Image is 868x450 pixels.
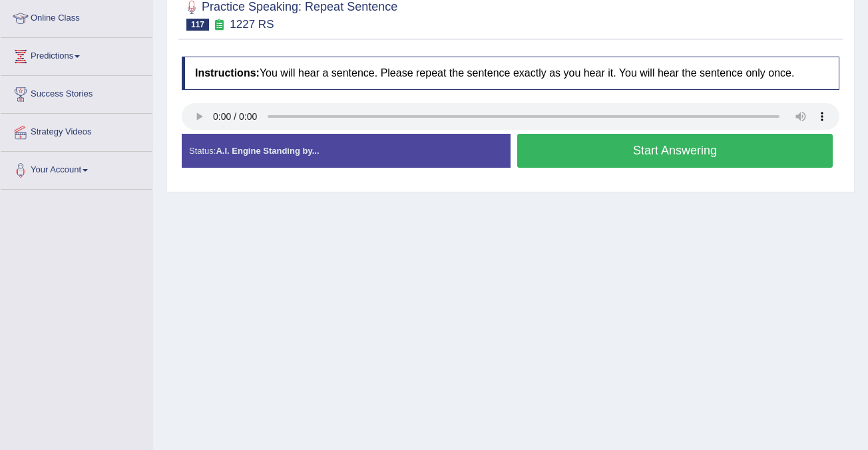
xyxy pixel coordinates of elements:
[182,57,839,90] h4: You will hear a sentence. Please repeat the sentence exactly as you hear it. You will hear the se...
[1,38,152,71] a: Predictions
[1,114,152,147] a: Strategy Videos
[230,18,274,31] small: 1227 RS
[212,19,226,31] small: Exam occurring question
[195,67,260,79] b: Instructions:
[1,152,152,185] a: Your Account
[1,76,152,109] a: Success Stories
[186,19,209,31] span: 117
[517,134,833,168] button: Start Answering
[216,146,319,156] strong: A.I. Engine Standing by...
[182,134,511,168] div: Status:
